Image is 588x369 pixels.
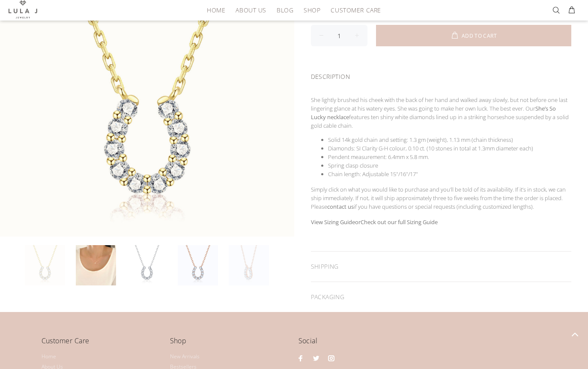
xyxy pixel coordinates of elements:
p: Simply click on what you would like to purchase and you’ll be told of its availability. If it’s i... [311,185,572,211]
h4: Customer Care [42,335,161,353]
div: PACKAGING [311,282,572,312]
a: BACK TO TOP [561,321,588,348]
strong: or [311,218,438,226]
a: Check out our full Sizing Guide [361,218,438,226]
span: Blog [277,7,293,13]
a: Customer Care [325,3,381,17]
div: DESCRIPTION [311,62,572,89]
span: ADD TO CART [462,33,497,39]
span: About Us [236,7,266,13]
span: HOME [207,7,225,13]
a: Home [42,351,56,362]
li: Diamonds: SI Clarity G-H colour, 0.10 ct. (10 stones in total at 1.3mm diameter each) [328,144,572,153]
a: HOME [202,3,230,17]
h4: Social [298,335,547,353]
span: Customer Care [331,7,381,13]
a: About Us [230,3,271,17]
button: ADD TO CART [376,25,572,46]
a: Shop [298,3,325,17]
h4: Shop [170,335,290,353]
a: View Sizing Guide [311,218,355,226]
p: She lightly brushed his cheek with the back of her hand and walked away slowly, but not before on... [311,96,572,130]
a: New Arrivals [170,351,200,362]
li: Chain length: Adjustable 15"/16"/17" [328,170,572,178]
li: Spring clasp closure [328,161,572,170]
li: Solid 14k gold chain and setting: 1.3 gm (weight), 1.13 mm (chain thickness) [328,135,572,144]
span: Shop [304,7,320,13]
div: SHIPPING [311,252,572,282]
a: Blog [272,3,298,17]
a: contact us [327,203,354,210]
li: Pendent measurement: 6.4mm x 5.8 mm. [328,153,572,161]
